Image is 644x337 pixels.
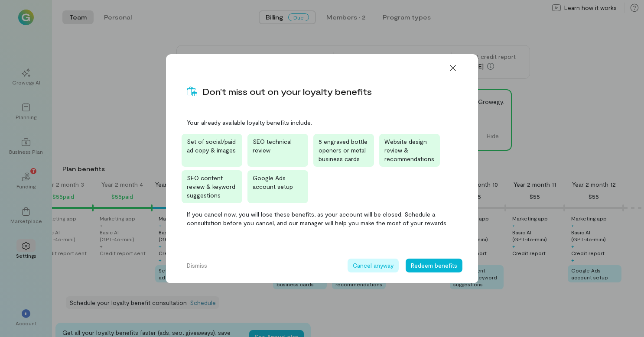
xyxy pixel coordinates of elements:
[187,174,235,199] span: SEO content review & keyword suggestions
[319,138,368,162] span: 5 engraved bottle openers or metal business cards
[384,138,434,162] span: Website design review & recommendations
[187,118,457,127] span: Your already available loyalty benefits include:
[406,259,462,272] button: Redeem benefits
[187,210,457,227] span: If you cancel now, you will lose these benefits, as your account will be closed. Schedule a consu...
[187,138,236,154] span: Set of social/paid ad copy & images
[348,259,399,272] button: Cancel anyway
[253,138,292,154] span: SEO technical review
[182,259,212,272] button: Dismiss
[253,174,293,190] span: Google Ads account setup
[202,85,372,97] div: Don’t miss out on your loyalty benefits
